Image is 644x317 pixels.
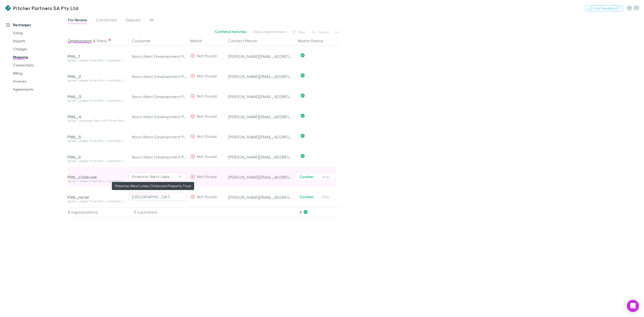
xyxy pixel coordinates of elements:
[296,194,317,200] button: Confirm
[97,36,107,46] button: Plans
[228,74,294,79] div: [PERSON_NAME][EMAIL_ADDRESS][DOMAIN_NAME]
[228,36,263,46] button: Contact Person
[132,46,186,66] div: Novo West Development Partnership
[13,5,78,11] h3: Pitcher Partners SA Pty Ltd
[212,29,250,35] button: Confirm2 matches
[68,195,126,200] div: PWL_Hotel
[68,54,126,59] div: PWL_1
[298,36,329,46] button: Match Status
[5,5,11,11] img: Pitcher Partners SA Pty Ltd's Logo
[197,174,217,179] span: Not Found
[68,207,128,217] div: 8 organisations
[301,53,305,57] svg: Confirmed
[318,174,334,180] button: Skip
[68,154,126,160] div: PWL_6
[132,36,157,46] button: Customer
[68,94,126,99] div: PWL_3
[8,37,72,45] a: Imports
[68,160,126,163] div: Ignite • Ledger Price Plan • Cashbook (Non-GST) Price Plan
[68,59,126,62] div: Ignite • Ledger Price Plan • Cashbook (Non-GST) Price Plan
[8,61,72,69] a: Connections
[68,175,126,180] div: PWL_Childcare
[250,29,290,35] button: Skip2 organisations
[296,174,317,180] button: Confirm
[228,195,294,200] div: [PERSON_NAME][EMAIL_ADDRESS][DOMAIN_NAME]
[129,193,186,201] button: [GEOGRAPHIC_DATA] Property Trust
[2,2,81,14] a: Pitcher Partners SA Pty Ltd
[68,119,126,122] div: Ignite • Cashbook (Non-GST) Price Plan • Ledger Price Plan
[228,154,294,160] div: [PERSON_NAME][EMAIL_ADDRESS][DOMAIN_NAME]
[318,194,334,200] button: Skip
[8,45,72,53] a: Charges
[132,66,186,87] div: Novo West Development Partnership
[228,94,294,99] div: [PERSON_NAME][EMAIL_ADDRESS][DOMAIN_NAME]
[627,300,639,312] div: Open Intercom Messenger
[68,180,126,183] div: Ignite • Ledger Price Plan • Cashbook (Non-GST) Price Plan
[149,17,153,24] span: All
[132,127,186,147] div: Novo West Development Partnership
[197,114,217,118] span: Not Found
[96,17,116,24] span: Confirmed
[128,207,188,217] div: 3 customers
[197,154,217,159] span: Not Found
[290,29,309,35] button: Filter
[197,134,217,139] span: Not Found
[132,194,173,200] div: [GEOGRAPHIC_DATA] Property Trust
[301,94,305,98] svg: Confirmed
[197,73,217,78] span: Not Found
[300,207,339,217] p: 6
[8,85,72,93] a: Agreements
[126,17,140,24] span: Skipped
[197,53,217,58] span: Not Found
[586,5,623,11] button: Got Feedback?
[1,21,72,29] a: Recharges
[68,36,126,46] div: &
[68,36,92,46] button: Organisation
[228,114,294,119] div: [PERSON_NAME][EMAIL_ADDRESS][DOMAIN_NAME]
[8,77,72,85] a: Invoices
[301,73,305,77] svg: Confirmed
[228,134,294,139] div: [PERSON_NAME][EMAIL_ADDRESS][DOMAIN_NAME]
[68,99,126,102] div: Ignite • Ledger Price Plan • Cashbook (Non-GST) Price Plan
[8,69,72,77] a: Billing
[8,53,72,61] a: Mapping
[8,29,72,37] a: Setup
[68,79,126,82] div: Ignite • Ledger Price Plan • Cashbook (Non-GST) Price Plan
[68,134,126,139] div: PWL_5
[197,194,217,199] span: Not Found
[68,200,126,203] div: Ignite • Ledger Price Plan • Cashbook (Non-GST) Price Plan
[132,107,186,127] div: Novo West Development Partnership
[132,147,186,167] div: Novo West Development Partnership
[228,54,294,59] div: [PERSON_NAME][EMAIL_ADDRESS][DOMAIN_NAME]
[68,139,126,142] div: Ignite • Ledger Price Plan • Cashbook (Non-GST) Price Plan
[228,175,294,180] div: [PERSON_NAME][EMAIL_ADDRESS][DOMAIN_NAME]
[301,114,305,118] svg: Confirmed
[301,134,305,138] svg: Confirmed
[68,74,126,79] div: PWL_2
[310,29,333,35] button: Search
[68,114,126,119] div: PWL_4
[197,94,217,98] span: Not Found
[301,154,305,158] svg: Confirmed
[132,87,186,107] div: Novo West Development Partnership
[132,174,173,180] div: Potentia West Lakes Childcare Property Trust
[68,17,87,24] span: For Review
[190,36,208,46] button: Match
